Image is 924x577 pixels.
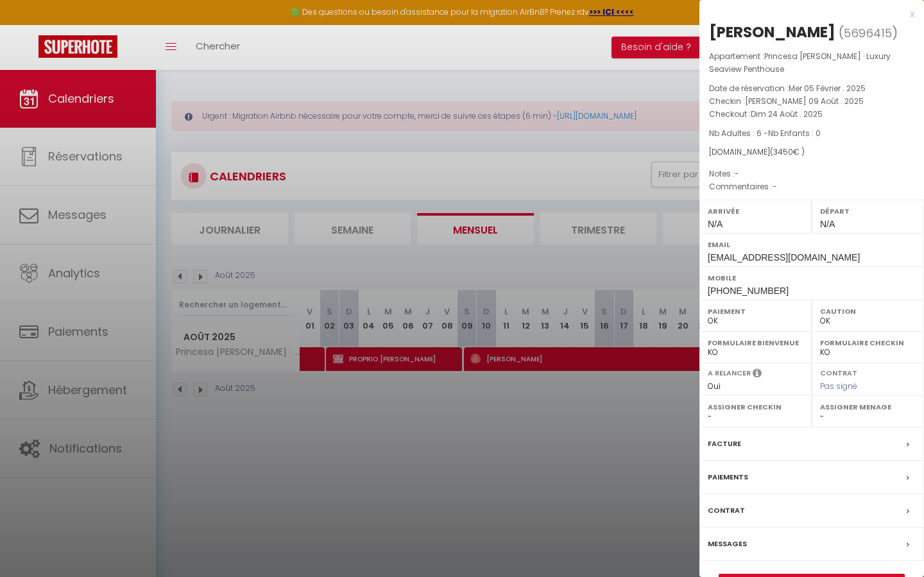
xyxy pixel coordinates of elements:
[699,6,914,22] div: x
[820,219,835,229] span: N/A
[709,51,891,74] span: Princesa [PERSON_NAME] · Luxury Seaview Penthouse
[708,336,803,349] label: Formulaire Bienvenue
[709,95,914,108] p: Checkin :
[745,96,864,107] span: [PERSON_NAME] 09 Août . 2025
[770,146,805,157] span: ( € )
[753,368,762,382] i: Sélectionner OUI si vous souhaiter envoyer les séquences de messages post-checkout
[751,108,823,119] span: Dim 24 Août . 2025
[820,336,916,349] label: Formulaire Checkin
[789,83,866,94] span: Mer 05 Février . 2025
[708,238,916,251] label: Email
[839,24,898,42] span: ( )
[768,128,821,139] span: Nb Enfants : 0
[708,368,751,379] label: A relancer
[708,219,723,229] span: N/A
[708,286,789,296] span: [PHONE_NUMBER]
[708,504,745,517] label: Contrat
[820,305,916,318] label: Caution
[820,381,857,392] span: Pas signé
[708,400,803,413] label: Assigner Checkin
[773,146,793,157] span: 3450
[709,180,914,193] p: Commentaires :
[735,168,739,179] span: -
[708,205,803,218] label: Arrivée
[708,271,916,284] label: Mobile
[709,168,914,180] p: Notes :
[708,305,803,318] label: Paiement
[773,181,777,192] span: -
[708,437,741,451] label: Facture
[709,128,821,139] span: Nb Adultes : 6 -
[708,470,748,484] label: Paiements
[708,537,747,551] label: Messages
[844,25,892,41] span: 5696415
[709,146,914,159] div: [DOMAIN_NAME]
[709,108,914,121] p: Checkout :
[709,22,835,42] div: [PERSON_NAME]
[709,50,914,76] p: Appartement :
[820,205,916,218] label: Départ
[709,82,914,95] p: Date de réservation :
[820,368,857,376] label: Contrat
[708,252,860,263] span: [EMAIL_ADDRESS][DOMAIN_NAME]
[820,400,916,413] label: Assigner Menage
